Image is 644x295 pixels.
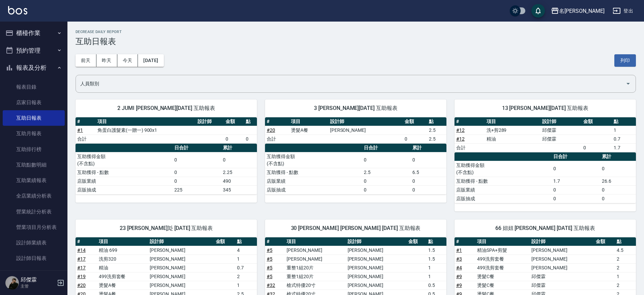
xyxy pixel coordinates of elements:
th: 金額 [224,117,244,126]
button: save [531,4,545,18]
td: 合計 [76,135,96,143]
td: 0 [403,135,427,143]
a: #1 [77,127,83,133]
td: 4 [235,246,257,255]
a: 設計師日報表 [3,250,65,266]
th: 點 [235,237,257,246]
td: 0 [552,161,600,177]
td: 洗剪320 [97,255,148,263]
td: 0.5 [427,281,446,290]
td: [PERSON_NAME] [530,246,594,255]
td: 0 [224,135,244,143]
td: 1.5 [427,255,446,263]
a: 設計師業績分析表 [3,266,65,282]
th: 累計 [221,144,257,152]
td: 邱傑霖 [530,272,594,281]
a: #1 [456,247,462,253]
td: 店販業績 [265,177,362,185]
a: #32 [267,283,275,288]
td: 燙髮A餐 [289,126,328,135]
td: 499洗剪套餐 [475,263,530,272]
td: [PERSON_NAME] [148,272,214,281]
td: 0 [600,161,636,177]
button: 名[PERSON_NAME] [548,4,607,18]
img: Person [5,276,19,290]
td: 合計 [265,135,289,143]
td: 2 [615,255,636,263]
td: 0 [552,194,600,203]
h3: 互助日報表 [76,37,636,46]
th: 金額 [403,117,427,126]
td: 0 [362,177,411,185]
th: 點 [427,117,446,126]
td: 4.5 [615,246,636,255]
a: 營業統計分析表 [3,204,65,219]
th: # [455,117,485,126]
td: 2 [235,272,257,281]
th: 設計師 [148,237,214,246]
td: 1 [427,263,446,272]
button: 前天 [76,54,96,67]
td: 1 [612,126,636,135]
td: [PERSON_NAME] [285,255,346,263]
td: 洗+剪289 [485,126,540,135]
a: #9 [456,274,462,279]
td: 燙髮A餐 [97,281,148,290]
td: 0 [600,194,636,203]
td: 精油 [97,263,148,272]
td: 燙髮C餐 [475,272,530,281]
td: 互助獲得金額 (不含點) [265,152,362,168]
th: 項目 [285,237,346,246]
th: 點 [244,117,257,126]
input: 人員名稱 [79,78,623,90]
td: 0 [221,152,257,168]
h5: 邱傑霖 [21,276,55,283]
th: 點 [427,237,446,246]
a: #20 [267,127,275,133]
td: [PERSON_NAME] [346,255,407,263]
button: 櫃檯作業 [3,24,65,42]
td: 0 [411,177,446,185]
th: # [76,117,96,126]
td: [PERSON_NAME] [346,281,407,290]
td: 精油 [485,135,540,143]
th: # [265,237,285,246]
th: 設計師 [530,237,594,246]
td: [PERSON_NAME] [530,263,594,272]
th: 設計師 [540,117,582,126]
a: 營業項目月分析表 [3,219,65,235]
td: 2 [615,281,636,290]
th: 日合計 [173,144,221,152]
h2: Decrease Daily Report [76,30,636,34]
td: 2 [615,263,636,272]
td: 1 [235,281,257,290]
table: a dense table [455,152,636,203]
button: [DATE] [138,54,164,67]
table: a dense table [455,117,636,152]
td: 0 [411,185,446,194]
td: 店販抽成 [455,194,552,203]
img: Logo [8,6,27,14]
td: 0 [244,135,257,143]
td: 互助獲得 - 點數 [265,168,362,177]
td: 0.7 [612,135,636,143]
a: #12 [456,136,465,142]
th: 項目 [289,117,328,126]
span: 2 JUMI [PERSON_NAME][DATE] 互助報表 [84,105,249,112]
span: 30 [PERSON_NAME] [PERSON_NAME] [DATE] 互助報表 [273,225,438,232]
td: 0 [411,152,446,168]
button: 昨天 [96,54,117,67]
td: 角蛋白護髮素(一贈一) 900x1 [96,126,196,135]
td: 0 [582,143,612,152]
th: 項目 [485,117,540,126]
span: 66 妞妞 [PERSON_NAME] [DATE] 互助報表 [463,225,628,232]
th: 設計師 [328,117,403,126]
a: 設計師業績表 [3,235,65,250]
td: 互助獲得金額 (不含點) [76,152,173,168]
td: [PERSON_NAME] [530,255,594,263]
td: [PERSON_NAME] [148,263,214,272]
a: #12 [456,127,465,133]
th: # [455,237,475,246]
td: 0 [552,185,600,194]
table: a dense table [265,144,446,195]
